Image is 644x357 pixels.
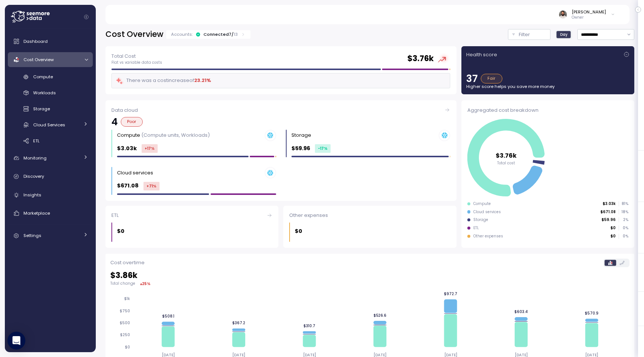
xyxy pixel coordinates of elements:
[23,57,54,63] span: Cost Overview
[8,52,93,67] a: Cost Overview
[234,31,238,37] p: 13
[111,60,162,65] p: Flat vs variable data costs
[497,160,515,165] tspan: Total cost
[8,135,93,147] a: ETL
[23,233,41,238] span: Settings
[473,209,501,215] div: Cloud services
[473,217,488,222] div: Storage
[8,103,93,115] a: Storage
[445,291,458,296] tspan: $972.7
[111,53,162,60] p: Total Cost
[559,10,567,18] img: ACg8ocLskjvUhBDgxtSFCRx4ztb74ewwa1VrVEuDBD_Ho1mrTsQB-QE=s96-c
[295,227,302,236] p: $0
[166,30,250,39] div: Accounts:Connected7/13
[8,119,93,131] a: Cloud Services
[33,138,40,144] span: ETL
[619,225,628,231] p: 0 %
[473,201,491,206] div: Compute
[105,206,278,248] a: ETL$0
[610,225,616,231] p: $0
[141,132,210,139] p: (Compute units, Workloads)
[105,100,457,201] a: Data cloud4PoorCompute (Compute units, Workloads)$3.03k+17%Storage $59.96-17%Cloud services $671....
[619,209,628,215] p: 18 %
[572,15,606,20] p: Owner
[111,117,118,127] p: 4
[23,173,44,179] span: Discovery
[142,281,151,287] div: 25 %
[8,206,93,221] a: Marketplace
[117,169,153,177] div: Cloud services
[289,212,450,219] div: Other expenses
[8,34,93,49] a: Dashboard
[481,74,503,83] div: Fair
[619,201,628,206] p: 81 %
[508,29,550,40] button: Filter
[140,281,151,287] div: ▴
[162,314,174,319] tspan: $508.1
[23,38,48,44] span: Dashboard
[374,313,388,318] tspan: $526.6
[116,76,211,85] div: There was a cost increase of
[8,87,93,99] a: Workloads
[120,309,130,313] tspan: $750
[105,29,163,40] h2: Cost Overview
[117,181,139,190] p: $671.08
[110,270,629,281] h2: $ 3.86k
[8,228,93,243] a: Settings
[610,234,616,239] p: $0
[110,259,145,266] p: Cost overtime
[8,169,93,184] a: Discovery
[110,281,135,286] p: Total change
[587,311,600,316] tspan: $570.9
[466,83,629,89] p: Higher score helps you save more money
[33,106,50,112] span: Storage
[516,309,530,314] tspan: $603.4
[23,192,41,198] span: Insights
[203,31,238,37] div: Connected 7 /
[125,345,130,350] tspan: $0
[8,187,93,202] a: Insights
[304,323,316,328] tspan: $310.7
[473,225,479,231] div: ETL
[466,51,497,59] p: Health score
[194,77,211,84] div: 23.21 %
[291,144,310,153] p: $59.96
[315,144,331,153] div: -17 %
[142,144,158,153] div: +17 %
[519,31,530,38] p: Filter
[23,155,47,161] span: Monitoring
[496,151,517,159] tspan: $3.76k
[602,217,616,222] p: $59.96
[171,31,193,37] p: Accounts:
[124,296,130,301] tspan: $1k
[111,212,272,219] div: ETL
[117,227,124,236] p: $0
[120,320,130,325] tspan: $500
[33,74,53,80] span: Compute
[121,117,143,127] div: Poor
[407,53,434,64] h2: $ 3.76k
[600,209,616,215] p: $671.08
[7,332,25,350] div: Open Intercom Messenger
[291,132,311,139] div: Storage
[560,32,568,37] span: Day
[8,71,93,83] a: Compute
[619,234,628,239] p: 0 %
[117,144,137,153] p: $3.03k
[33,122,65,128] span: Cloud Services
[572,9,606,15] div: [PERSON_NAME]
[8,151,93,165] a: Monitoring
[117,132,210,139] div: Compute
[23,210,50,216] span: Marketplace
[82,14,91,20] button: Collapse navigation
[466,74,478,83] p: 37
[111,107,450,114] div: Data cloud
[473,234,503,239] div: Other expenses
[33,90,56,96] span: Workloads
[619,217,628,222] p: 2 %
[120,332,130,337] tspan: $250
[467,107,628,114] div: Aggregated cost breakdown
[233,321,246,326] tspan: $367.2
[143,182,160,190] div: +71 %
